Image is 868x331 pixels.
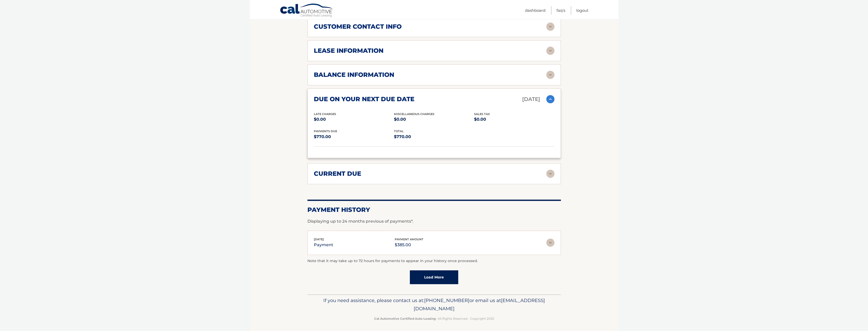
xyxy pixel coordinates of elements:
span: Sales Tax [474,112,490,116]
p: $770.00 [314,133,394,140]
p: $0.00 [394,116,474,123]
a: FAQ's [556,6,565,15]
p: $385.00 [395,241,423,249]
span: [PHONE_NUMBER] [424,297,469,303]
p: Note that it may take up to 72 hours for payments to appear in your history once processed. [307,258,561,264]
h2: balance information [314,71,394,79]
a: Load More [410,270,458,284]
span: [DATE] [314,237,324,241]
p: $770.00 [394,133,474,140]
img: accordion-rest.svg [546,239,554,247]
h2: lease information [314,47,383,55]
a: Cal Automotive [280,3,334,18]
p: $0.00 [314,116,394,123]
p: payment [314,241,333,249]
img: accordion-rest.svg [546,23,554,31]
img: accordion-rest.svg [546,170,554,178]
p: [DATE] [522,95,540,104]
span: Miscellaneous Charges [394,112,434,116]
p: Displaying up to 24 months previous of payments*. [307,218,561,224]
h2: Payment History [307,206,561,214]
img: accordion-rest.svg [546,47,554,55]
h2: current due [314,170,361,178]
p: - All Rights Reserved - Copyright 2025 [311,316,558,321]
span: Payments Due [314,129,337,133]
a: Logout [576,6,588,15]
a: Dashboard [525,6,545,15]
strong: Cal Automotive Certified Auto Leasing [374,317,436,320]
img: accordion-active.svg [546,95,554,103]
h2: customer contact info [314,23,402,30]
h2: due on your next due date [314,95,414,103]
span: total [394,129,404,133]
p: If you need assistance, please contact us at: or email us at [311,296,558,313]
span: payment amount [395,237,423,241]
img: accordion-rest.svg [546,71,554,79]
p: $0.00 [474,116,554,123]
span: Late Charges [314,112,336,116]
